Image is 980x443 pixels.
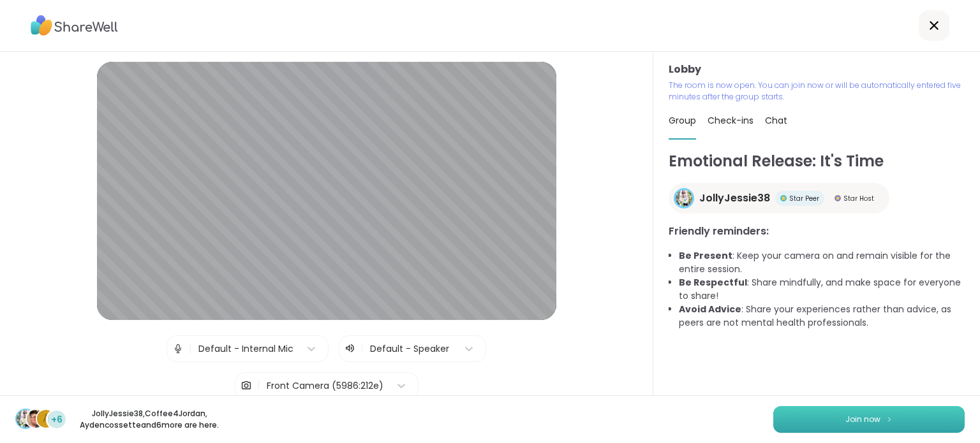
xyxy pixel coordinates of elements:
[360,341,364,356] span: |
[765,114,787,127] span: Chat
[708,114,754,127] span: Check-ins
[669,183,889,214] a: JollyJessie38JollyJessie38Star PeerStar PeerStar HostStar Host
[17,410,34,428] img: JollyJessie38
[679,249,732,262] b: Be Present
[780,195,787,201] img: Star Peer
[172,336,184,361] img: Microphone
[669,62,965,77] h3: Lobby
[679,276,965,303] li: : Share mindfully, and make space for everyone to share!
[679,249,965,276] li: : Keep your camera on and remain visible for the entire session.
[886,416,893,423] img: ShareWell Logomark
[241,373,252,398] img: Camera
[27,410,45,428] img: Coffee4Jordan
[257,373,260,398] span: |
[835,195,841,201] img: Star Host
[676,190,692,207] img: JollyJessie38
[679,303,965,330] li: : Share your experiences rather than advice, as peers are not mental health professionals.
[669,114,696,127] span: Group
[845,414,880,425] span: Join now
[669,80,965,103] p: The room is now open. You can join now or will be automatically entered five minutes after the gr...
[78,408,221,431] p: JollyJessie38 , Coffee4Jordan , Aydencossette and 6 more are here.
[843,194,874,203] span: Star Host
[773,406,965,433] button: Join now
[267,379,383,393] div: Front Camera (5986:212e)
[43,410,50,427] span: A
[31,11,118,40] img: ShareWell Logo
[699,191,770,206] span: JollyJessie38
[198,342,293,356] div: Default - Internal Mic
[679,303,741,316] b: Avoid Advice
[669,224,965,239] h3: Friendly reminders:
[51,413,63,426] span: +6
[669,150,965,173] h1: Emotional Release: It's Time
[679,276,747,289] b: Be Respectful
[789,194,819,203] span: Star Peer
[189,336,192,361] span: |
